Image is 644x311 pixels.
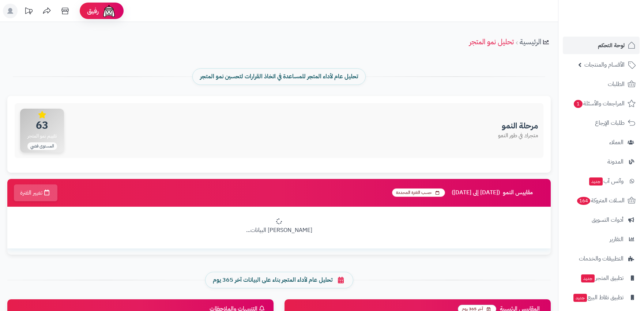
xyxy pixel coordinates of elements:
[563,231,640,248] a: التقارير
[588,176,624,186] span: وآتس آب
[573,294,587,302] span: جديد
[573,100,583,108] span: 1
[392,188,445,197] span: حسب الفترة المحددة
[563,289,640,306] a: تطبيق نقاط البيعجديد
[27,142,57,150] span: المستوى فضي
[469,36,514,47] a: تحليل نمو المتجر
[563,172,640,190] a: وآتس آبجديد
[580,273,624,283] span: تطبيق المتجر
[452,190,500,196] span: ([DATE] إلى [DATE])
[563,192,640,209] a: السلات المتروكة164
[563,37,640,54] a: لوحة التحكم
[563,75,640,93] a: الطلبات
[200,72,358,81] span: تحليل عام لأداء المتجر للمساعدة في اتخاذ القرارات لتحسين نمو المتجر
[563,269,640,287] a: تطبيق المتجرجديد
[563,95,640,112] a: المراجعات والأسئلة1
[25,120,59,131] span: 63
[592,215,624,225] span: أدوات التسويق
[498,132,538,139] p: متجرك في طور النمو
[573,98,625,109] span: المراجعات والأسئلة
[589,177,603,186] span: جديد
[576,195,625,206] span: السلات المتروكة
[598,40,625,50] span: لوحة التحكم
[563,211,640,229] a: أدوات التسويق
[392,188,545,197] h3: مقاييس النمو
[213,276,332,284] span: تحليل عام لأداء المتجر بناء على البيانات آخر 365 يوم
[14,184,57,201] button: تغيير الفترة
[573,292,624,303] span: تطبيق نقاط البيع
[563,114,640,132] a: طلبات الإرجاع
[595,118,625,128] span: طلبات الإرجاع
[608,79,625,89] span: الطلبات
[87,7,99,15] span: رفيق
[563,134,640,151] a: العملاء
[594,13,637,29] img: logo-2.png
[610,234,624,244] span: التقارير
[498,121,538,130] h3: مرحلة النمو
[607,157,624,167] span: المدونة
[581,274,595,282] span: جديد
[563,250,640,267] a: التطبيقات والخدمات
[18,226,540,235] p: [PERSON_NAME] البيانات...
[102,4,116,18] img: ai-face.png
[25,132,59,140] span: تقييم نمو المتجر
[584,60,625,70] span: الأقسام والمنتجات
[609,137,624,147] span: العملاء
[19,4,38,20] a: تحديثات المنصة
[579,254,624,264] span: التطبيقات والخدمات
[520,36,541,47] a: الرئيسية
[577,196,591,205] span: 164
[563,153,640,171] a: المدونة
